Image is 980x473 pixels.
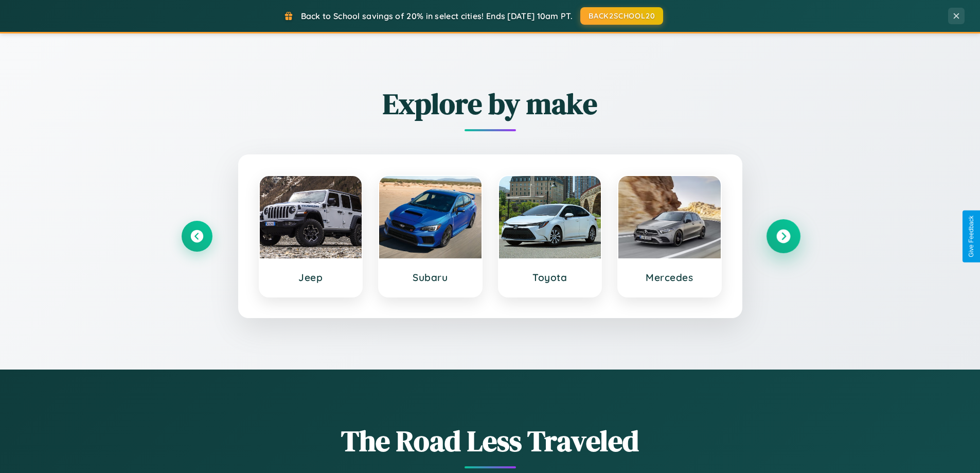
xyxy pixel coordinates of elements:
[182,84,799,124] h2: Explore by make
[629,271,710,284] h3: Mercedes
[509,271,591,284] h3: Toyota
[389,271,471,284] h3: Subaru
[270,271,352,284] h3: Jeep
[182,421,799,461] h1: The Road Less Traveled
[580,7,663,25] button: BACK2SCHOOL20
[968,216,975,257] div: Give Feedback
[301,11,573,21] span: Back to School savings of 20% in select cities! Ends [DATE] 10am PT.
